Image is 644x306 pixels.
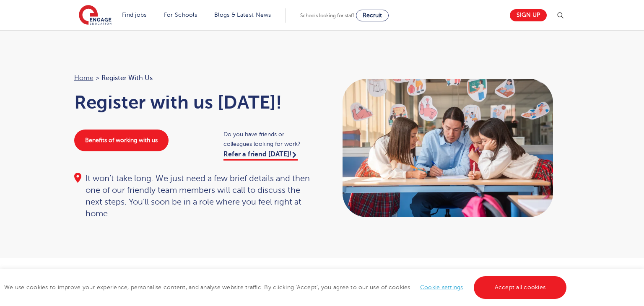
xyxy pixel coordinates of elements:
a: Sign up [510,9,547,21]
div: It won’t take long. We just need a few brief details and then one of our friendly team members wi... [74,173,314,220]
a: For Schools [164,12,197,18]
span: Recruit [363,12,382,18]
span: > [96,74,99,82]
a: Cookie settings [420,284,463,290]
a: Accept all cookies [474,276,567,299]
span: We use cookies to improve your experience, personalise content, and analyse website traffic. By c... [4,284,569,290]
h1: Register with us [DATE]! [74,92,314,113]
nav: breadcrumb [74,73,314,83]
a: Find jobs [122,12,147,18]
img: Engage Education [79,5,112,26]
span: Register with us [101,73,153,83]
span: Schools looking for staff [300,13,354,18]
a: Refer a friend [DATE]! [223,150,298,161]
a: Benefits of working with us [74,130,169,151]
a: Blogs & Latest News [214,12,271,18]
span: Do you have friends or colleagues looking for work? [223,130,314,149]
a: Recruit [356,10,389,21]
a: Home [74,74,93,82]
